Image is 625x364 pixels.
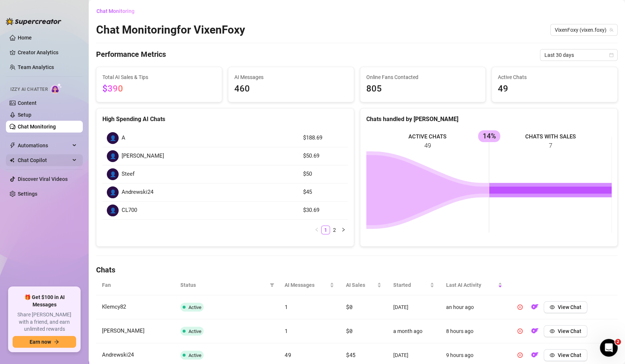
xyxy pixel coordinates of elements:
[270,283,274,287] span: filter
[600,339,618,357] iframe: Intercom live chat
[341,227,346,232] span: right
[558,304,581,310] span: View Chat
[346,303,352,310] span: $0
[234,82,348,96] span: 460
[529,306,541,312] a: OF
[440,319,508,343] td: 8 hours ago
[303,188,343,197] article: $45
[180,281,267,289] span: Status
[122,134,125,142] span: A
[18,64,54,70] a: Team Analytics
[51,83,62,94] img: AI Chatter
[529,330,541,336] a: OF
[102,83,123,94] span: $390
[303,206,343,215] article: $30.69
[10,158,14,163] img: Chat Copilot
[529,354,541,360] a: OF
[315,227,319,232] span: left
[18,176,68,182] a: Discover Viral Videos
[366,82,480,96] span: 805
[387,319,440,343] td: a month ago
[279,275,340,295] th: AI Messages
[107,132,119,144] div: 👤
[96,23,245,37] h2: Chat Monitoring for VixenFoxy
[102,351,134,358] span: Andrewski24
[285,303,288,310] span: 1
[544,301,587,313] button: View Chat
[13,294,76,308] span: 🎁 Get $100 in AI Messages
[339,226,348,234] button: right
[13,336,76,348] button: Earn nowarrow-right
[102,303,126,310] span: Klemcy82
[18,47,77,58] a: Creator Analytics
[18,154,70,166] span: Chat Copilot
[609,28,614,32] span: team
[517,353,523,358] span: pause-circle
[13,311,76,333] span: Share [PERSON_NAME] with a friend, and earn unlimited rewards
[18,100,37,106] a: Content
[529,301,541,313] button: OF
[303,152,343,161] article: $50.69
[285,327,288,334] span: 1
[102,327,145,334] span: [PERSON_NAME]
[6,18,61,25] img: logo-BBDzfeDw.svg
[107,150,119,162] div: 👤
[531,327,539,334] img: OF
[30,339,51,345] span: Earn now
[234,73,348,81] span: AI Messages
[188,329,201,334] span: Active
[107,205,119,216] div: 👤
[18,191,37,197] a: Settings
[330,226,339,234] a: 2
[366,114,612,124] div: Chats handled by [PERSON_NAME]
[440,275,508,295] th: Last AI Activity
[517,329,523,334] span: pause-circle
[531,303,539,310] img: OF
[96,8,135,14] span: Chat Monitoring
[18,112,31,118] a: Setup
[18,124,56,130] a: Chat Monitoring
[498,82,611,96] span: 49
[615,339,621,345] span: 2
[303,170,343,179] article: $50
[340,275,388,295] th: AI Sales
[558,352,581,358] span: View Chat
[107,186,119,198] div: 👤
[18,35,32,41] a: Home
[312,226,321,234] button: left
[10,142,16,148] span: thunderbolt
[498,73,611,81] span: Active Chats
[188,305,201,310] span: Active
[339,226,348,234] li: Next Page
[529,349,541,361] button: OF
[558,328,581,334] span: View Chat
[102,73,216,81] span: Total AI Sales & Tips
[268,279,276,291] span: filter
[322,226,330,234] a: 1
[18,140,70,151] span: Automations
[96,49,166,61] h4: Performance Metrics
[122,170,135,179] span: Steef
[54,339,59,344] span: arrow-right
[446,281,496,289] span: Last AI Activity
[321,226,330,234] li: 1
[550,353,555,358] span: eye
[531,351,539,358] img: OF
[440,295,508,319] td: an hour ago
[550,329,555,334] span: eye
[102,114,348,124] div: High Spending AI Chats
[544,49,613,61] span: Last 30 days
[544,349,587,361] button: View Chat
[346,351,356,358] span: $45
[330,226,339,234] li: 2
[188,353,201,358] span: Active
[285,281,328,289] span: AI Messages
[346,327,352,334] span: $0
[393,281,428,289] span: Started
[285,351,291,358] span: 49
[10,86,48,93] span: Izzy AI Chatter
[609,53,614,57] span: calendar
[96,265,618,275] h4: Chats
[122,206,137,215] span: CL700
[366,73,480,81] span: Online Fans Contacted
